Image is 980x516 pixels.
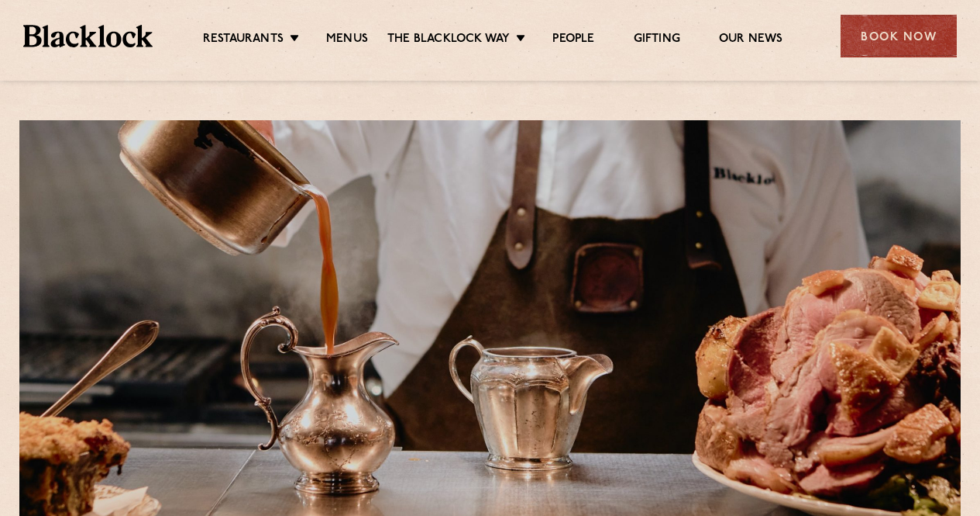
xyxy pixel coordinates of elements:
div: Book Now [841,15,957,57]
a: The Blacklock Way [387,32,510,49]
a: Our News [719,32,783,49]
a: People [552,32,594,49]
a: Menus [326,32,368,49]
img: BL_Textured_Logo-footer-cropped.svg [23,25,153,47]
a: Restaurants [203,32,284,49]
a: Gifting [634,32,680,49]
